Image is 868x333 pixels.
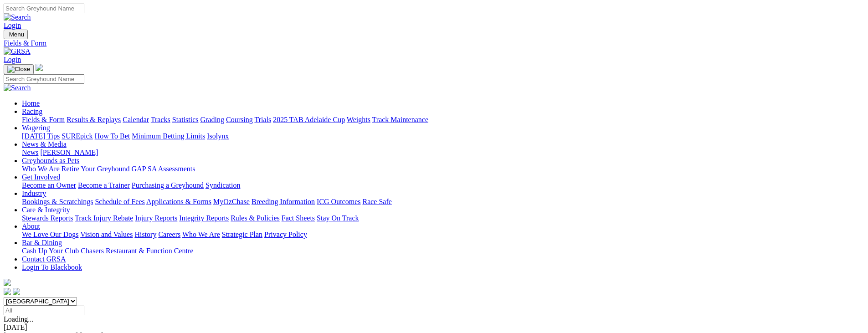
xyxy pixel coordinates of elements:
[22,239,62,246] a: Bar & Dining
[182,231,220,238] a: Who We Are
[22,99,40,107] a: Home
[132,181,204,189] a: Purchasing a Greyhound
[22,255,66,263] a: Contact GRSA
[22,116,864,124] div: Racing
[226,116,253,123] a: Coursing
[123,116,149,123] a: Calendar
[75,214,133,222] a: Track Injury Rebate
[7,66,30,73] img: Close
[22,181,864,190] div: Get Involved
[81,247,193,255] a: Chasers Restaurant & Function Centre
[95,132,130,140] a: How To Bet
[22,247,864,255] div: Bar & Dining
[22,149,864,157] div: News & Media
[22,165,60,173] a: Who We Are
[200,116,224,123] a: Grading
[22,247,79,255] a: Cash Up Your Club
[4,323,864,332] div: [DATE]
[22,116,65,123] a: Fields & Form
[22,149,38,156] a: News
[22,132,60,140] a: [DATE] Tips
[146,198,211,205] a: Applications & Forms
[13,288,20,295] img: twitter.svg
[4,47,31,56] img: GRSA
[22,198,93,205] a: Bookings & Scratchings
[36,64,43,71] img: logo-grsa-white.png
[213,198,250,205] a: MyOzChase
[151,116,170,123] a: Tracks
[22,263,82,271] a: Login To Blackbook
[4,315,33,323] span: Loading...
[158,231,180,238] a: Careers
[132,165,195,173] a: GAP SA Assessments
[205,181,240,189] a: Syndication
[22,140,67,148] a: News & Media
[22,198,864,206] div: Industry
[317,198,360,205] a: ICG Outcomes
[134,231,156,238] a: History
[22,108,42,115] a: Racing
[222,231,262,238] a: Strategic Plan
[317,214,359,222] a: Stay On Track
[22,165,864,173] div: Greyhounds as Pets
[4,13,31,21] img: Search
[4,56,21,63] a: Login
[22,222,40,230] a: About
[264,231,307,238] a: Privacy Policy
[80,231,133,238] a: Vision and Values
[22,231,78,238] a: We Love Our Dogs
[22,124,50,132] a: Wagering
[22,214,864,222] div: Care & Integrity
[22,231,864,239] div: About
[9,31,24,38] span: Menu
[4,306,84,315] input: Select date
[4,279,11,286] img: logo-grsa-white.png
[4,21,21,29] a: Login
[282,214,315,222] a: Fact Sheets
[4,30,28,39] button: Toggle navigation
[22,181,76,189] a: Become an Owner
[22,132,864,140] div: Wagering
[62,165,130,173] a: Retire Your Greyhound
[4,64,34,74] button: Toggle navigation
[4,4,84,13] input: Search
[4,74,84,84] input: Search
[67,116,121,123] a: Results & Replays
[231,214,280,222] a: Rules & Policies
[172,116,199,123] a: Statistics
[40,149,98,156] a: [PERSON_NAME]
[22,190,46,197] a: Industry
[179,214,229,222] a: Integrity Reports
[22,206,70,214] a: Care & Integrity
[95,198,144,205] a: Schedule of Fees
[4,288,11,295] img: facebook.svg
[4,84,31,92] img: Search
[135,214,177,222] a: Injury Reports
[372,116,428,123] a: Track Maintenance
[22,173,60,181] a: Get Involved
[4,39,864,47] a: Fields & Form
[347,116,370,123] a: Weights
[78,181,130,189] a: Become a Trainer
[252,198,315,205] a: Breeding Information
[62,132,92,140] a: SUREpick
[362,198,391,205] a: Race Safe
[22,214,73,222] a: Stewards Reports
[254,116,271,123] a: Trials
[273,116,345,123] a: 2025 TAB Adelaide Cup
[207,132,229,140] a: Isolynx
[22,157,79,164] a: Greyhounds as Pets
[132,132,205,140] a: Minimum Betting Limits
